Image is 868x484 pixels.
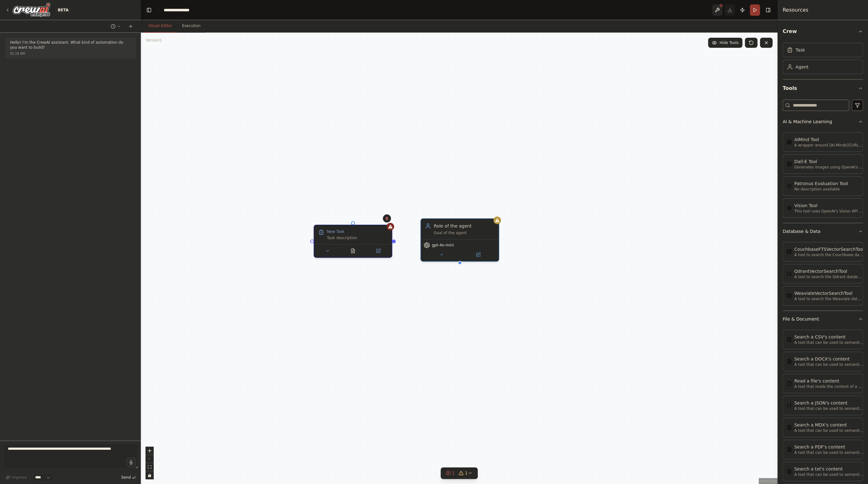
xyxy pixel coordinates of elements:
button: Database & Data [783,223,863,239]
img: WeaviateVectorSearchTool [787,293,792,298]
div: 01:19 AM [10,51,131,56]
div: WeaviateVectorSearchTool [794,290,863,296]
p: A wrapper around [AI-Minds]([URL][DOMAIN_NAME]). Useful for when you need answers to questions fr... [794,143,863,148]
img: QdrantVectorSearchTool [787,271,792,276]
span: gpt-4o-mini [432,243,454,248]
button: Hide right sidebar [764,6,772,14]
button: No output available [340,247,366,255]
p: A tool that can be used to semantic search a query from a MDX's content. [794,428,863,433]
div: Role of the agent [434,223,495,229]
img: TXTSearchTool [787,469,792,474]
button: Hide Tools [708,38,742,48]
button: Switch to previous chat [108,23,123,30]
img: CSVSearchTool [787,337,792,342]
button: Tools [783,80,863,97]
button: zoom in [146,447,154,455]
img: Logo [13,3,50,17]
nav: breadcrumb [164,7,196,13]
div: Agent [795,64,808,70]
div: BETA [55,6,71,14]
button: Improve [3,473,30,481]
p: No description available [794,187,848,192]
img: PatronusEvalTool [787,184,792,189]
div: Task description [327,235,388,240]
p: A tool to search the Weaviate database for relevant information on internal documents. [794,296,863,301]
button: Execution [177,19,206,33]
button: Hide left sidebar [145,6,153,14]
div: Search a JSON's content [794,400,863,406]
button: Delete node [383,214,391,223]
p: A tool that can be used to semantic search a query from a DOCX's content. [794,362,863,367]
div: New Task [327,229,344,234]
div: Search a CSV's content [794,334,863,340]
img: DallETool [787,162,792,167]
div: CouchbaseFTSVectorSearchTool [794,246,864,252]
h4: Resources [783,6,808,14]
button: AI & Machine Learning [783,113,863,130]
p: A tool to search the Qdrant database for relevant information on internal documents. [794,274,863,279]
div: Version 1 [146,38,162,43]
img: JSONSearchTool [787,403,792,408]
span: 1 [452,470,455,476]
div: Dall-E Tool [794,158,863,165]
button: Start a new chat [126,23,136,30]
img: FileReadTool [787,381,792,386]
div: QdrantVectorSearchTool [794,268,863,274]
span: Hide Tools [719,40,739,45]
img: DOCXSearchTool [787,359,792,364]
div: Search a txt's content [794,466,863,472]
img: VisionTool [787,206,792,211]
img: CouchbaseFTSVectorSearchTool [787,249,792,254]
button: Click to speak your automation idea [126,458,136,467]
p: A tool that can be used to semantic search a query from a CSV's content. [794,340,863,345]
div: Search a PDF's content [794,444,863,450]
img: MDXSearchTool [787,425,792,430]
div: React Flow controls [146,447,154,479]
div: Task [795,47,805,53]
div: Search a MDX's content [794,422,863,428]
p: A tool that can be used to semantic search a query from a JSON's content. [794,406,863,411]
a: React Flow attribution [760,479,777,483]
button: Send [119,474,138,481]
img: PDFSearchTool [787,447,792,452]
span: 1 [465,470,468,476]
div: New TaskTask description [314,225,392,258]
div: AI & Machine Learning [783,130,863,223]
button: Open in side panel [367,247,389,255]
span: Send [121,475,131,480]
p: Generates images using OpenAI's Dall-E model. [794,165,863,170]
p: This tool uses OpenAI's Vision API to describe the contents of an image. [794,209,863,214]
p: A tool that can be used to semantic search a query from a PDF's content. [794,450,863,455]
button: Visual Editor [143,19,177,33]
button: File & Document [783,311,863,327]
div: Patronus Evaluation Tool [794,180,848,187]
div: Search a DOCX's content [794,356,863,362]
button: toggle interactivity [146,471,154,479]
button: fit view [146,463,154,471]
img: AIMindTool [787,140,792,145]
div: Vision Tool [794,202,863,209]
p: A tool to search the Couchbase database for relevant information on internal documents. [794,252,863,257]
div: Database & Data [783,239,863,311]
div: AIMind Tool [794,136,863,143]
p: A tool that reads the content of a file. To use this tool, provide a 'file_path' parameter with t... [794,384,863,389]
div: Goal of the agent [434,230,495,235]
span: Improve [12,475,27,480]
button: 11 [441,467,478,479]
button: Open in side panel [460,251,496,258]
div: Crew [783,40,863,79]
button: Crew [783,23,863,40]
div: Role of the agentGoal of the agentgpt-4o-mini [420,218,499,261]
p: Hello! I'm the CrewAI assistant. What kind of automation do you want to build? [10,40,131,50]
div: Read a file's content [794,378,863,384]
p: A tool that can be used to semantic search a query from a txt's content. [794,472,863,477]
button: zoom out [146,455,154,463]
